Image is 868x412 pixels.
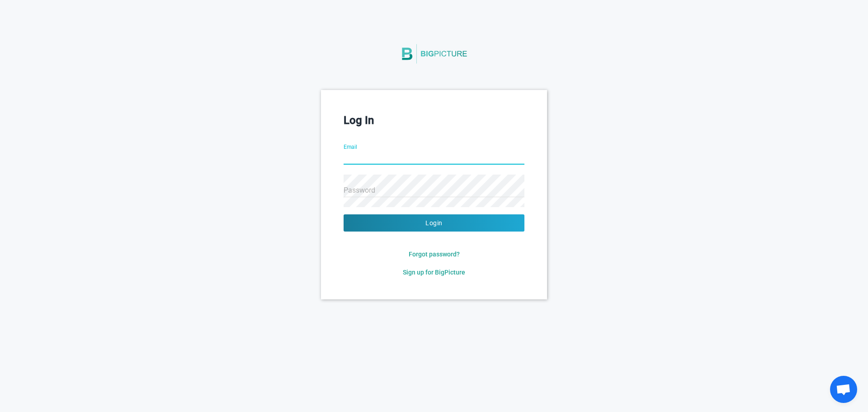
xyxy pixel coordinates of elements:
[830,376,857,403] a: Open chat
[403,269,465,276] span: Sign up for BigPicture
[400,35,468,73] img: BigPicture
[344,214,524,232] button: Login
[344,113,524,128] h3: Log In
[409,251,460,258] span: Forgot password?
